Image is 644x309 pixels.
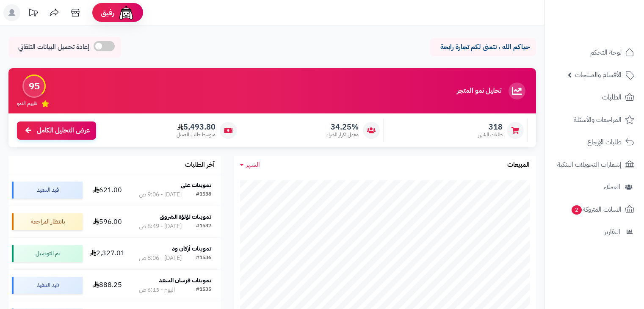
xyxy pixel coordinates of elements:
td: 888.25 [86,270,129,301]
div: بانتظار المراجعة [12,213,83,230]
span: 2 [572,205,582,215]
a: طلبات الإرجاع [550,132,639,152]
strong: تموينات فرسان السعد [159,276,211,285]
img: logo-2.png [586,6,636,24]
span: 318 [478,122,503,132]
div: #1536 [196,254,211,262]
a: العملاء [550,177,639,197]
span: الطلبات [602,91,622,103]
div: #1535 [196,286,211,294]
p: حياكم الله ، نتمنى لكم تجارة رابحة [437,42,530,52]
div: اليوم - 6:13 ص [139,286,175,294]
span: الأقسام والمنتجات [575,69,622,81]
a: لوحة التحكم [550,42,639,63]
span: 34.25% [326,122,359,132]
span: لوحة التحكم [590,47,622,58]
span: معدل تكرار الشراء [326,131,359,138]
a: الطلبات [550,87,639,108]
td: 621.00 [86,174,129,206]
span: رفيق [101,8,114,18]
div: [DATE] - 8:06 ص [139,254,182,262]
span: المراجعات والأسئلة [574,114,622,126]
span: إعادة تحميل البيانات التلقائي [18,42,89,52]
a: السلات المتروكة2 [550,199,639,220]
h3: المبيعات [507,161,530,169]
span: عرض التحليل الكامل [37,126,90,135]
span: تقييم النمو [17,100,37,107]
img: ai-face.png [118,4,135,21]
div: #1538 [196,190,211,199]
div: قيد التنفيذ [12,182,83,199]
span: الشهر [246,160,260,170]
span: العملاء [604,181,620,193]
h3: تحليل نمو المتجر [457,87,501,95]
span: طلبات الشهر [478,131,503,138]
div: تم التوصيل [12,245,83,262]
td: 2,327.01 [86,238,129,269]
a: التقارير [550,222,639,242]
div: [DATE] - 9:06 ص [139,190,182,199]
strong: تموينات علي [181,181,211,190]
h3: آخر الطلبات [185,161,215,169]
span: السلات المتروكة [571,204,622,215]
a: المراجعات والأسئلة [550,110,639,130]
strong: تموينات أركان ود [172,244,211,253]
strong: تموينات لؤلؤة الشروق [160,212,211,221]
a: تحديثات المنصة [22,4,44,23]
a: الشهر [240,160,260,170]
span: إشعارات التحويلات البنكية [557,159,622,171]
td: 596.00 [86,206,129,237]
span: التقارير [604,226,620,238]
div: [DATE] - 8:49 ص [139,222,182,231]
a: عرض التحليل الكامل [17,121,96,140]
span: 5,493.80 [177,122,216,132]
div: قيد التنفيذ [12,277,83,294]
div: #1537 [196,222,211,231]
span: متوسط طلب العميل [177,131,216,138]
a: إشعارات التحويلات البنكية [550,154,639,175]
span: طلبات الإرجاع [587,136,622,148]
